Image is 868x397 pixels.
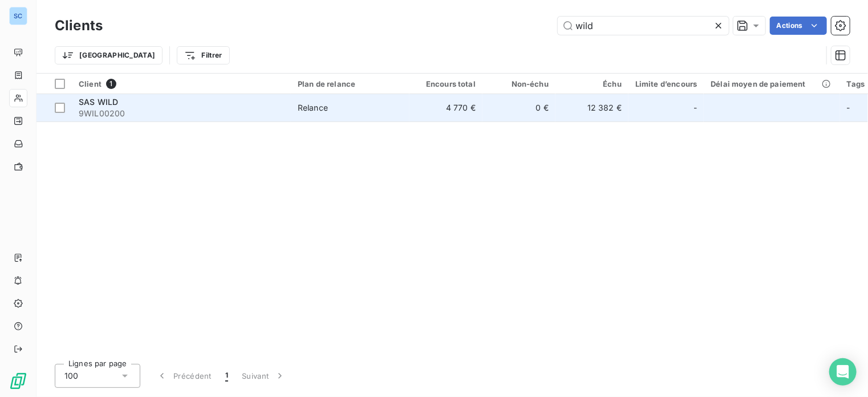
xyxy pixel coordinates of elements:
div: Plan de relance [298,79,403,88]
div: Relance [298,102,328,114]
span: - [847,103,850,112]
h3: Clients [55,15,103,36]
td: 0 € [482,94,555,121]
td: 4 770 € [409,94,482,121]
div: Open Intercom Messenger [829,358,857,386]
img: Logo LeanPay [9,372,27,390]
div: Délai moyen de paiement [711,79,833,88]
button: 1 [218,364,235,388]
span: - [693,102,697,114]
span: 1 [225,370,228,382]
button: [GEOGRAPHIC_DATA] [55,46,163,64]
div: SC [9,7,27,25]
input: Rechercher [558,17,729,35]
div: Limite d’encours [635,79,697,88]
button: Précédent [149,364,218,388]
div: Non-échu [489,79,549,88]
button: Suivant [235,364,293,388]
td: 12 382 € [555,94,628,121]
div: Échu [562,79,622,88]
button: Actions [770,17,827,35]
button: Filtrer [177,46,229,64]
span: SAS WILD [79,97,118,107]
span: 9WIL00200 [79,108,284,119]
div: Encours total [416,79,476,88]
span: Client [79,79,102,88]
span: 100 [64,370,78,382]
span: 1 [106,79,116,89]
